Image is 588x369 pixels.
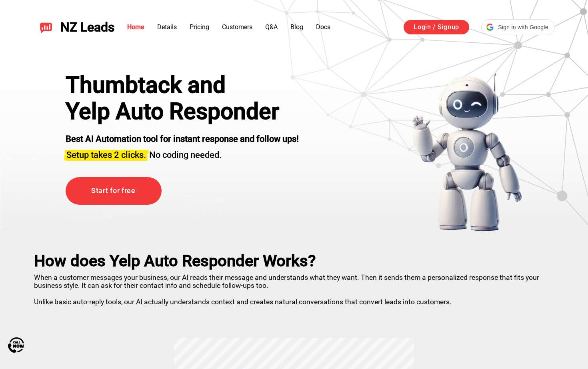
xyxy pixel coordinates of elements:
a: Start for free [66,177,162,205]
h2: How does Yelp Auto Responder Works? [34,252,554,270]
span: Setup takes 2 clicks. [66,150,146,160]
img: NZ Leads logo [40,21,52,34]
a: Customers [222,23,252,31]
div: Thumbtack and [66,72,299,98]
img: yelp bot [411,72,523,232]
a: Q&A [265,23,278,31]
iframe: Sign in with Google Dialog [424,8,580,152]
a: Login / Signup [404,20,469,34]
a: Pricing [190,23,209,31]
span: NZ Leads [60,20,114,35]
h3: No coding needed. [66,145,299,161]
img: Call Now [8,337,24,353]
h1: Yelp Auto Responder [66,98,299,125]
a: Details [157,23,177,31]
p: When a customer messages your business, our AI reads their message and understands what they want... [34,270,554,306]
strong: Best AI Automation tool for instant response and follow ups! [66,134,299,144]
a: Blog [290,23,303,31]
a: Home [127,23,144,31]
a: Docs [316,23,330,31]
